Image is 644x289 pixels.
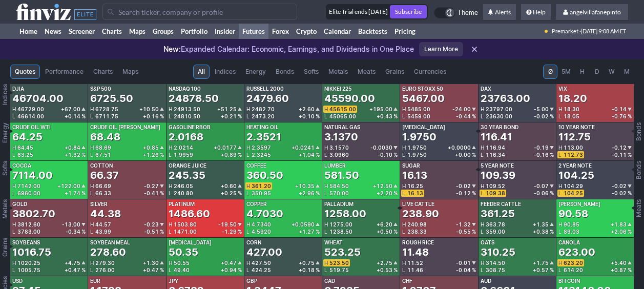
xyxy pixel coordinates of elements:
[481,125,518,130] div: 30 Year Bond
[612,107,627,112] span: -0.14
[143,145,159,150] span: +0.85
[193,65,210,79] a: All
[481,91,530,106] div: 23763.00
[169,125,211,130] div: Gasoline RBOB
[456,191,476,196] div: -0.12
[329,183,349,189] span: 584.50
[169,168,205,182] div: 245.35
[167,84,244,122] a: Nasdaq 10024878.50H24913.50+51.25L24810.50+0.21 %
[244,161,322,199] a: Coffee360.50H361.20+10.35L350.95+2.96 %
[448,145,471,150] span: +0.0000
[177,24,211,39] a: Portfolio
[174,144,193,151] span: 2.0214
[169,183,174,189] span: H
[90,183,95,189] span: H
[90,163,113,168] div: Cotton
[65,145,80,150] span: +0.84
[486,152,505,158] span: 116.34
[316,114,320,119] span: %
[558,183,564,189] span: H
[238,152,242,157] span: %
[562,67,571,77] span: 5M
[95,106,118,112] span: 6728.75
[167,122,244,160] a: Gasoline RBOB2.0168H2.0214+0.0177L1.9959+0.89 %
[118,65,143,79] a: Maps
[369,107,392,112] span: +195.00
[45,67,84,77] span: Performance
[623,67,630,77] span: M
[322,84,400,122] a: Nikkei 22545590.00H45615.00+195.00L45065.00+0.43 %
[564,152,583,158] span: 112.73
[246,152,252,157] span: L
[12,145,17,150] span: H
[246,130,281,144] div: 2.3521
[210,65,240,79] a: Indices
[570,8,621,16] span: angelvillafanepinto
[402,163,420,168] div: Sugar
[407,152,427,158] span: 1.9750
[556,161,634,199] a: 2 Year Note104.25H104.29-0.02L104.25-0.02 %
[324,152,329,157] span: L
[169,130,203,144] div: 2.0168
[292,145,315,150] span: +0.0241
[534,145,549,150] span: -0.19
[353,65,380,79] a: Meats
[479,122,556,160] a: 30 Year Bond116.41H116.94-0.19L116.34-0.16 %
[299,191,320,196] div: +2.96
[174,106,200,112] span: 24913.50
[393,152,398,157] span: %
[324,145,329,150] span: H
[246,168,283,182] div: 360.50
[434,7,478,18] a: Theme
[407,113,430,119] span: 5459.00
[612,152,632,157] div: -0.11
[486,106,512,112] span: 23797.00
[198,67,205,77] span: All
[149,24,177,39] a: Groups
[252,113,275,119] span: 2473.20
[174,113,200,119] span: 24810.50
[393,191,398,196] span: %
[252,106,275,112] span: 2482.70
[481,86,491,91] div: DAX
[238,114,242,119] span: %
[174,152,193,158] span: 1.9959
[612,183,627,189] span: -0.02
[322,161,400,199] a: Lumber581.50H584.50+12.50L570.00+2.20 %
[329,113,356,119] span: 45065.00
[95,183,111,189] span: 66.69
[402,152,407,157] span: L
[390,5,427,18] a: Subscribe
[144,191,164,196] div: -0.41
[324,107,329,112] span: H
[455,152,476,157] div: +0.00
[628,152,632,157] span: %
[221,152,242,157] div: +0.89
[169,145,174,150] span: H
[481,107,486,112] span: H
[12,130,43,144] div: 64.25
[324,125,360,130] div: Natural Gas
[304,67,319,77] span: Softs
[558,91,587,106] div: 18.20
[246,145,252,150] span: H
[90,107,95,112] span: H
[95,152,111,158] span: 67.51
[17,152,33,158] span: 63.25
[245,67,266,77] span: Energy
[558,114,564,119] span: L
[564,183,583,189] span: 104.29
[61,107,80,112] span: +67.00
[299,114,320,119] div: +0.10
[102,4,297,20] input: Search
[252,144,271,151] span: 2.3597
[238,191,242,196] span: %
[211,24,239,39] a: Insider
[481,191,486,196] span: L
[456,183,471,189] span: -0.02
[143,152,164,157] div: +1.26
[590,65,604,79] button: D
[385,67,404,77] span: Grains
[299,65,323,79] a: Softs
[299,152,320,157] div: +1.04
